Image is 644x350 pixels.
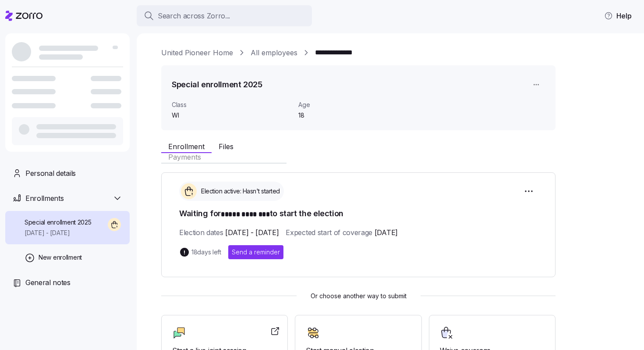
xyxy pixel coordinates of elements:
[161,291,556,301] span: Or choose another way to submit
[179,208,538,220] h1: Waiting for to start the election
[232,248,280,257] span: Send a reminder
[179,227,279,238] span: Election dates
[172,100,291,109] span: Class
[25,229,92,237] span: [DATE] - [DATE]
[219,143,234,150] span: Files
[286,227,397,238] span: Expected start of coverage
[161,47,233,58] a: United Pioneer Home
[597,7,639,25] button: Help
[25,218,92,227] span: Special enrollment 2025
[137,5,312,26] button: Search across Zorro...
[375,227,398,238] span: [DATE]
[198,187,280,196] span: Election active: Hasn't started
[225,227,279,238] span: [DATE] - [DATE]
[158,11,230,21] span: Search across Zorro...
[25,193,64,204] span: Enrollments
[168,143,205,150] span: Enrollment
[25,277,71,288] span: General notes
[168,154,201,161] span: Payments
[604,11,632,21] span: Help
[191,248,221,257] span: 18 days left
[172,111,291,120] span: WI
[25,168,76,179] span: Personal details
[251,47,297,58] a: All employees
[228,245,283,259] button: Send a reminder
[298,111,386,120] span: 18
[298,100,386,109] span: Age
[39,253,82,262] span: New enrollment
[172,79,262,90] h1: Special enrollment 2025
